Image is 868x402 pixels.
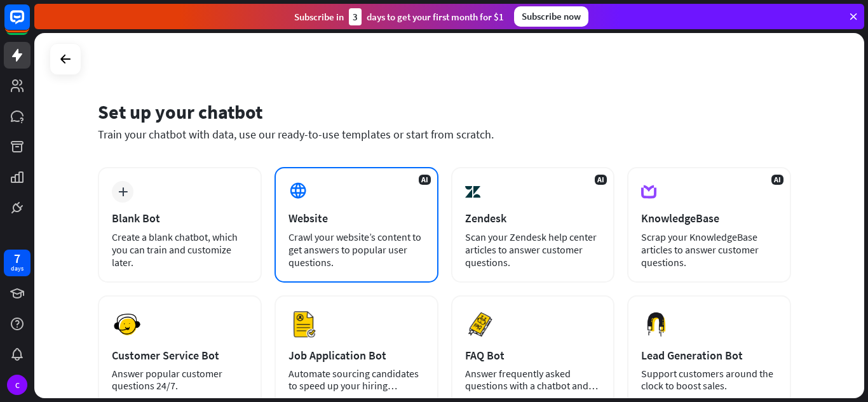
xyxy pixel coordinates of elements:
div: Answer frequently asked questions with a chatbot and save your time. [465,368,601,392]
div: Customer Service Bot [112,348,248,363]
div: 7 [14,253,20,264]
div: 3 [349,8,362,25]
div: C [7,375,27,395]
div: days [11,264,24,273]
span: AI [419,175,431,185]
span: AI [595,175,607,185]
div: Subscribe in days to get your first month for $1 [294,8,504,25]
div: Crawl your website’s content to get answers to popular user questions. [288,231,424,269]
button: Open LiveChat chat widget [10,5,48,43]
div: Support customers around the clock to boost sales. [641,368,777,392]
div: KnowledgeBase [641,211,777,225]
div: FAQ Bot [465,348,601,363]
a: 7 days [4,250,31,276]
div: Subscribe now [514,6,588,27]
div: Set up your chatbot [98,100,791,124]
div: Blank Bot [112,211,248,225]
div: Answer popular customer questions 24/7. [112,368,248,392]
div: Lead Generation Bot [641,348,777,363]
div: Website [288,211,424,225]
div: Scrap your KnowledgeBase articles to answer customer questions. [641,231,777,269]
div: Zendesk [465,211,601,225]
div: Train your chatbot with data, use our ready-to-use templates or start from scratch. [98,127,791,142]
div: Create a blank chatbot, which you can train and customize later. [112,231,248,269]
div: Job Application Bot [288,348,424,363]
span: AI [771,175,783,185]
div: Scan your Zendesk help center articles to answer customer questions. [465,231,601,269]
div: Automate sourcing candidates to speed up your hiring process. [288,368,424,392]
i: plus [118,187,128,196]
